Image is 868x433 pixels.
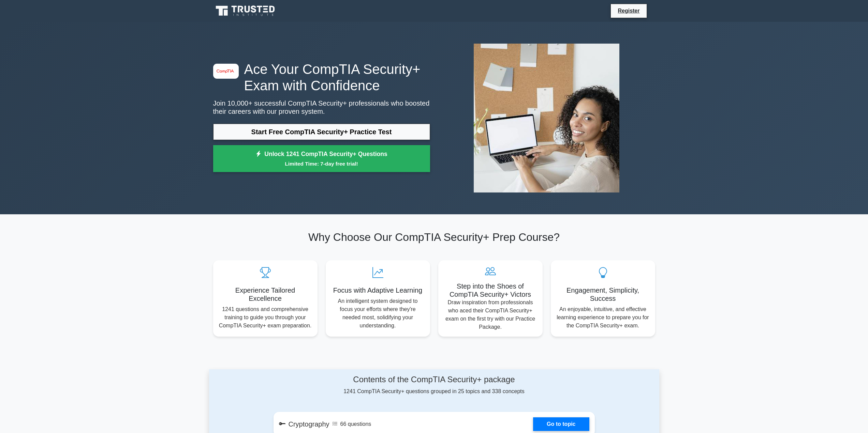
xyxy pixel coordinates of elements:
a: Unlock 1241 CompTIA Security+ QuestionsLimited Time: 7-day free trial! [213,145,430,172]
h5: Engagement, Simplicity, Success [556,286,650,303]
p: Draw inspiration from professionals who aced their CompTIA Security+ exam on the first try with o... [444,298,537,331]
a: Go to topic [533,417,589,431]
a: Start Free CompTIA Security+ Practice Test [213,124,430,140]
p: 1241 questions and comprehensive training to guide you through your CompTIA Security+ exam prepar... [219,305,312,330]
h1: Ace Your CompTIA Security+ Exam with Confidence [213,61,430,94]
small: Limited Time: 7-day free trial! [222,160,422,168]
h5: Step into the Shoes of CompTIA Security+ Victors [444,282,537,298]
p: An enjoyable, intuitive, and effective learning experience to prepare you for the CompTIA Securit... [556,305,650,330]
h2: Why Choose Our CompTIA Security+ Prep Course? [213,231,655,244]
div: 1241 CompTIA Security+ questions grouped in 25 topics and 338 concepts [274,375,595,396]
a: Register [614,6,644,15]
p: An intelligent system designed to focus your efforts where they're needed most, solidifying your ... [331,297,425,330]
h5: Focus with Adaptive Learning [331,286,425,294]
h5: Experience Tailored Excellence [219,286,312,303]
h4: Contents of the CompTIA Security+ package [274,375,595,385]
p: Join 10,000+ successful CompTIA Security+ professionals who boosted their careers with our proven... [213,99,430,115]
